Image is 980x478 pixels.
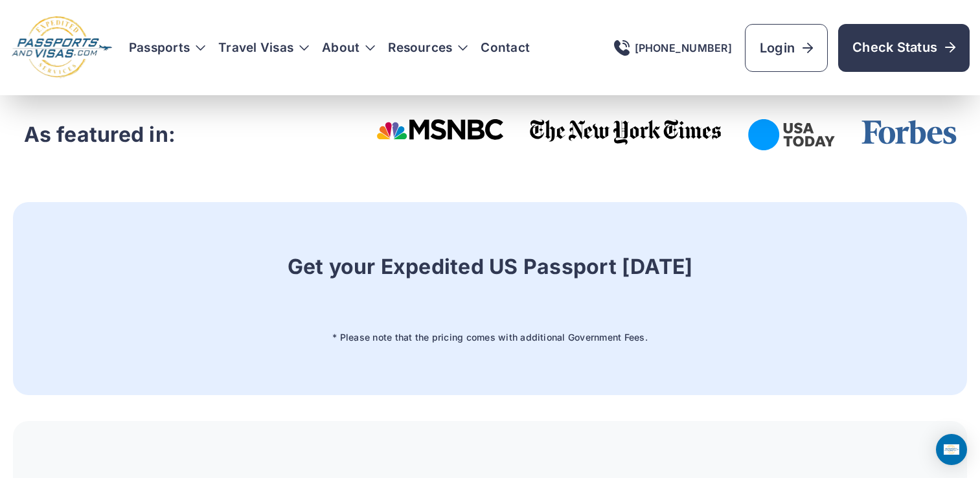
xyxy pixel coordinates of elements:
[129,41,205,54] h3: Passports
[26,254,954,280] h3: Get your Expedited US Passport [DATE]
[376,119,504,140] img: Msnbc
[13,332,967,343] p: * Please note that the pricing comes with additional Government Fees.
[861,119,957,145] img: Forbes
[748,119,835,150] img: USA Today
[745,24,828,72] a: Login
[322,41,359,54] a: About
[760,39,813,57] span: Login
[838,24,970,72] a: Check Status
[530,119,722,145] img: The New York Times
[218,41,309,54] h3: Travel Visas
[936,434,967,465] div: Open Intercom Messenger
[852,38,955,56] span: Check Status
[388,41,468,54] h3: Resources
[481,41,530,54] a: Contact
[10,16,113,80] img: Logo
[614,40,732,56] a: [PHONE_NUMBER]
[24,122,176,148] h3: As featured in:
